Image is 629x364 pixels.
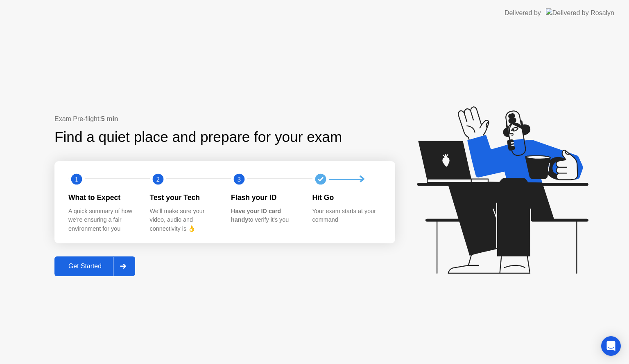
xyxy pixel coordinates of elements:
div: What to Expect [68,192,137,203]
div: Flash your ID [231,192,299,203]
div: We’ll make sure your video, audio and connectivity is 👌 [150,207,218,234]
div: Find a quiet place and prepare for your exam [54,126,343,148]
div: Your exam starts at your command [312,207,381,225]
b: 5 min [101,115,118,122]
div: A quick summary of how we’re ensuring a fair environment for you [68,207,137,234]
div: Delivered by [505,8,541,18]
b: Have your ID card handy [231,208,281,223]
button: Get Started [54,256,135,276]
text: 2 [156,175,159,183]
text: 1 [75,175,78,183]
div: to verify it’s you [231,207,299,225]
div: Test your Tech [150,192,218,203]
img: Delivered by Rosalyn [546,8,614,18]
text: 3 [238,175,241,183]
div: Get Started [57,263,113,270]
div: Hit Go [312,192,381,203]
div: Exam Pre-flight: [54,114,395,124]
div: Open Intercom Messenger [601,336,621,356]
